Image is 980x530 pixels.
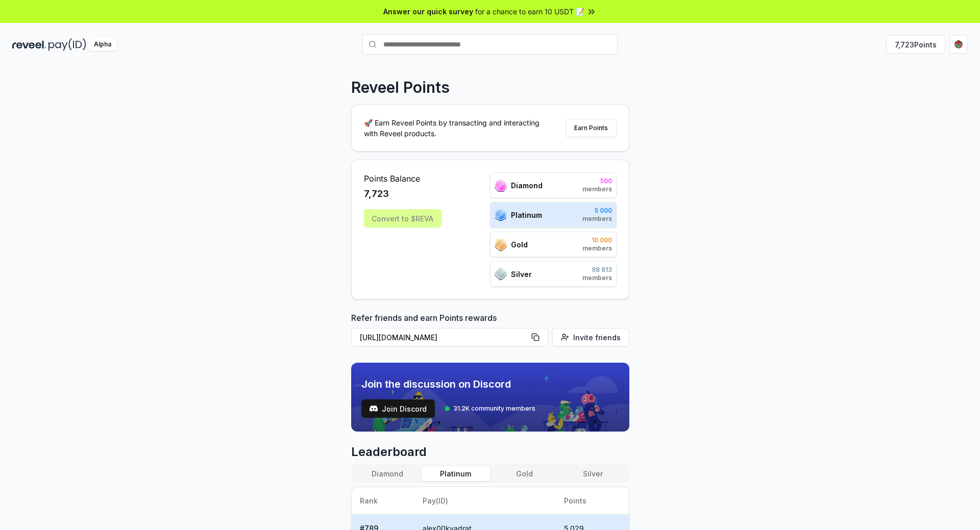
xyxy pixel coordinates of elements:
span: 31.2K community members [453,405,535,413]
span: Gold [511,239,528,250]
button: Invite friends [552,328,629,346]
span: Answer our quick survey [383,6,473,17]
span: members [582,215,612,223]
img: pay_id [48,38,86,51]
a: testJoin Discord [361,399,435,418]
div: Alpha [88,38,117,51]
img: ranks_icon [495,267,507,281]
button: Earn Points [566,119,617,137]
span: members [582,274,612,282]
th: Rank [352,487,415,515]
p: 🚀 Earn Reveel Points by transacting and interacting with Reveel products. [364,117,548,139]
span: members [582,185,612,193]
img: ranks_icon [495,208,507,221]
th: Points [556,487,628,515]
span: Join Discord [382,403,427,414]
span: Join the discussion on Discord [361,377,535,391]
span: Diamond [511,180,543,191]
th: Pay(ID) [414,487,556,515]
span: 5 000 [582,207,612,215]
button: Platinum [422,466,490,481]
button: [URL][DOMAIN_NAME] [351,328,548,346]
img: ranks_icon [495,179,507,192]
span: Leaderboard [351,444,629,460]
span: 7,723 [364,187,389,201]
span: for a chance to earn 10 USDT 📝 [475,6,584,17]
button: Gold [490,466,558,481]
span: 10 000 [582,236,612,244]
span: Points Balance [364,172,442,185]
span: 500 [582,177,612,185]
span: members [582,244,612,253]
span: Invite friends [573,332,621,343]
img: ranks_icon [495,238,507,251]
span: Silver [511,269,532,280]
button: Diamond [353,466,422,481]
span: 98 813 [582,266,612,274]
button: Silver [558,466,627,481]
span: Platinum [511,210,542,220]
p: Reveel Points [351,78,450,96]
button: Join Discord [361,399,435,418]
img: test [370,405,378,413]
img: reveel_dark [12,38,46,51]
button: 7,723Points [886,35,945,54]
div: Refer friends and earn Points rewards [351,312,629,350]
img: discord_banner [351,363,629,432]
